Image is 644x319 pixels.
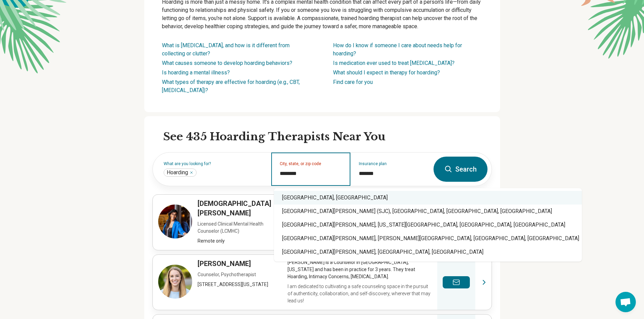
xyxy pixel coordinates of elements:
div: Suggestions [274,188,582,262]
a: Find care for you [333,79,373,85]
a: Is medication ever used to treat [MEDICAL_DATA]? [333,60,455,66]
a: How do I know if someone I care about needs help for hoarding? [333,42,462,57]
label: What are you looking for? [164,162,263,166]
div: [GEOGRAPHIC_DATA][PERSON_NAME], [GEOGRAPHIC_DATA], [GEOGRAPHIC_DATA] [274,245,582,259]
button: Search [434,157,487,182]
div: [GEOGRAPHIC_DATA][PERSON_NAME] (SJC), [GEOGRAPHIC_DATA], [GEOGRAPHIC_DATA], [GEOGRAPHIC_DATA] [274,205,582,218]
a: Is hoarding a mental illness? [162,69,230,76]
a: What is [MEDICAL_DATA], and how is it different from collecting or clutter? [162,42,290,57]
div: Hoarding [164,169,197,177]
h2: See 435 Hoarding Therapists Near You [163,130,492,144]
a: What causes someone to develop hoarding behaviors? [162,60,292,66]
div: [GEOGRAPHIC_DATA][PERSON_NAME], [PERSON_NAME][GEOGRAPHIC_DATA], [GEOGRAPHIC_DATA], [GEOGRAPHIC_DATA] [274,232,582,245]
div: [GEOGRAPHIC_DATA][PERSON_NAME], [US_STATE][GEOGRAPHIC_DATA], [GEOGRAPHIC_DATA], [GEOGRAPHIC_DATA] [274,218,582,232]
a: What should I expect in therapy for hoarding? [333,69,440,76]
a: Open chat [615,292,636,312]
button: Hoarding [189,171,194,175]
a: What types of therapy are effective for hoarding (e.g., CBT, [MEDICAL_DATA])? [162,79,300,93]
div: [GEOGRAPHIC_DATA], [GEOGRAPHIC_DATA] [274,191,582,205]
button: Send a message [443,276,470,288]
span: Hoarding [167,169,188,176]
